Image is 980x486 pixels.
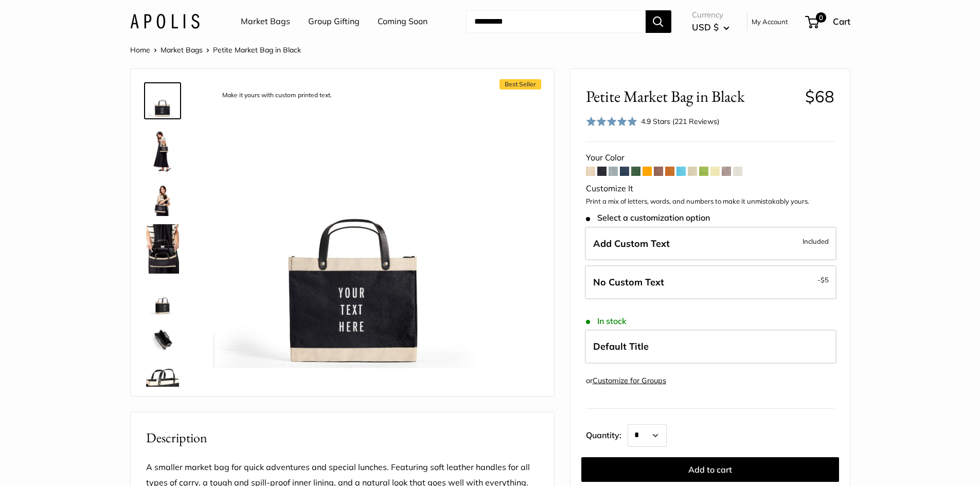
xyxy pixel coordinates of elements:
a: Coming Soon [378,14,427,29]
a: 0 Cart [806,13,850,30]
img: Petite Market Bag in Black [146,224,179,274]
span: $5 [821,276,829,284]
span: Select a customization option [586,213,710,223]
img: description_Make it yours with custom printed text. [146,84,179,117]
a: Petite Market Bag in Black [144,222,181,276]
div: Customize It [586,181,834,196]
a: Petite Market Bag in Black [144,123,181,177]
span: Add Custom Text [593,238,670,249]
span: Default Title [593,340,649,352]
div: Make it yours with custom printed text. [217,88,337,102]
button: Search [646,10,671,33]
img: description_Spacious inner area with room for everything. [146,323,179,356]
a: Home [130,45,150,55]
span: - [817,274,829,286]
a: Market Bags [161,45,203,55]
span: Petite Market Bag in Black [586,87,797,106]
label: Leave Blank [585,265,836,299]
a: description_Super soft leather handles. [144,362,181,399]
span: Petite Market Bag in Black [213,45,301,55]
div: Your Color [586,150,834,166]
img: description_Make it yours with custom printed text. [213,84,497,368]
a: Petite Market Bag in Black [144,181,181,218]
a: description_Spacious inner area with room for everything. [144,321,181,358]
span: USD $ [692,22,719,32]
span: 0 [815,12,826,23]
span: Currency [692,8,729,22]
button: USD $ [692,19,729,35]
input: Search... [466,10,646,33]
label: Default Title [585,330,836,364]
label: Add Custom Text [585,227,836,261]
a: Customize for Groups [593,376,666,385]
span: Cart [833,16,850,27]
button: Add to cart [581,457,839,482]
img: Petite Market Bag in Black [146,125,179,175]
a: My Account [752,15,788,28]
nav: Breadcrumb [130,43,301,57]
span: Best Seller [500,79,541,89]
img: description_Super soft leather handles. [146,364,179,397]
h2: Description [146,428,539,448]
div: or [586,374,666,388]
span: $68 [805,86,834,106]
img: Petite Market Bag in Black [146,282,179,315]
span: Included [803,235,829,247]
a: Market Bags [241,14,290,29]
img: Apolis [130,14,200,29]
img: Petite Market Bag in Black [146,183,179,216]
label: Quantity: [586,421,628,447]
a: description_Make it yours with custom printed text. [144,82,181,119]
span: In stock [586,316,627,326]
a: Petite Market Bag in Black [144,280,181,317]
div: 4.9 Stars (221 Reviews) [586,114,720,129]
div: 4.9 Stars (221 Reviews) [641,116,719,127]
span: No Custom Text [593,276,664,288]
p: Print a mix of letters, words, and numbers to make it unmistakably yours. [586,196,834,207]
a: Group Gifting [308,14,360,29]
